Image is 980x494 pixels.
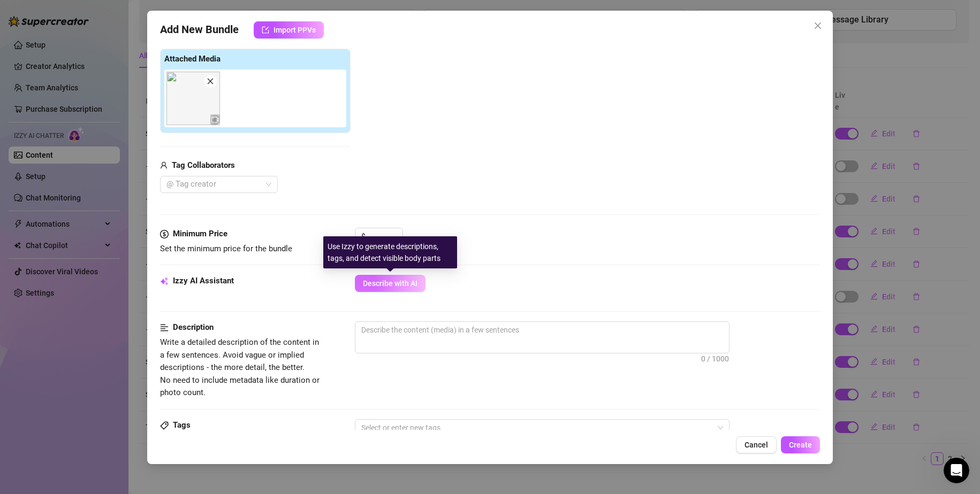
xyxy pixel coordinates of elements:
span: Describe with AI [363,279,417,288]
span: Create [789,441,812,449]
strong: Attached Media [164,54,221,64]
div: Tanya [38,126,60,137]
span: Import PPVs [274,26,316,34]
span: close [207,78,214,85]
span: Messages [59,360,101,368]
button: Help [107,334,161,376]
iframe: Intercom live chat [944,458,969,483]
img: Giselle avatar [16,37,28,50]
span: tag [160,421,169,430]
img: Ella avatar [11,46,24,59]
span: align-left [160,321,169,334]
span: Home [16,360,37,368]
button: Create [781,436,820,453]
div: Profile image for Tanya [12,115,34,137]
button: Import PPVs [254,21,324,38]
h1: Messages [79,4,137,22]
span: Hi [PERSON_NAME] is now active on your account and ready to be turned on. Let me know if you need... [38,76,610,85]
img: Profile image for Ella [12,76,34,97]
button: Describe with AI [355,275,426,292]
span: import [262,26,269,34]
strong: Minimum Price [173,229,227,238]
img: media [166,72,220,125]
strong: Description [173,322,214,332]
div: [PERSON_NAME] [38,87,100,98]
span: Help [125,360,142,368]
span: Cancel [745,441,768,449]
span: Add New Bundle [160,21,239,38]
strong: Tags [173,420,191,430]
button: Send us a message [49,301,165,322]
div: • 6h ago [97,47,128,58]
span: Close [809,21,826,30]
button: Messages [54,334,107,376]
span: close [814,21,822,30]
div: • [DATE] [62,126,92,137]
span: Set the minimum price for the bundle [160,244,292,253]
strong: Izzy AI Assistant [173,276,234,285]
button: News [161,334,214,376]
strong: Tag Collaborators [172,160,235,170]
button: Cancel [736,436,777,453]
div: • 9h ago [102,87,133,98]
span: News [177,360,197,368]
span: video-camera [211,116,219,124]
span: user [160,159,168,172]
div: 🌟 Supercreator [35,47,95,58]
div: Use Izzy to generate descriptions, tags, and detect visible body parts [323,236,457,268]
button: Close [809,17,826,34]
div: J [20,46,33,59]
span: Write a detailed description of the content in a few sentences. Avoid vague or implied descriptio... [160,337,320,397]
span: dollar [160,228,169,241]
